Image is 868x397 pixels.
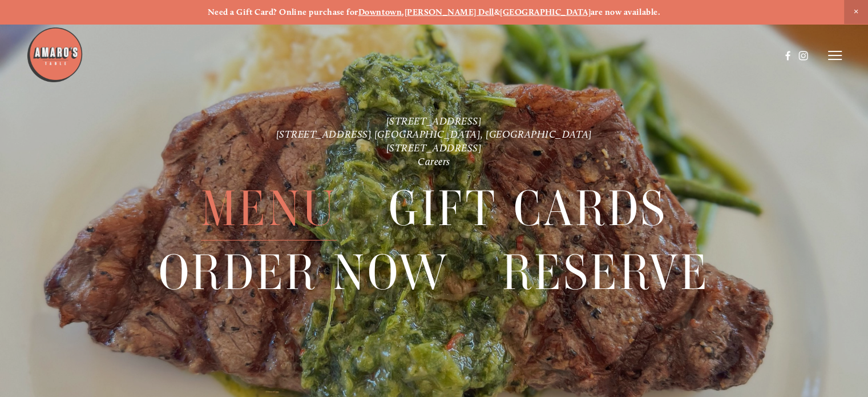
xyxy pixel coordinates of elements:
a: Careers [418,155,450,168]
strong: Need a Gift Card? Online purchase for [208,7,358,17]
span: Order Now [159,241,450,304]
a: Reserve [502,241,709,304]
a: [STREET_ADDRESS] [GEOGRAPHIC_DATA], [GEOGRAPHIC_DATA] [276,128,592,141]
a: Gift Cards [389,177,667,240]
span: Menu [201,177,337,240]
span: Reserve [502,241,709,304]
a: [STREET_ADDRESS] [386,142,482,154]
a: [GEOGRAPHIC_DATA] [500,7,591,17]
a: Order Now [159,241,450,304]
a: [PERSON_NAME] Dell [405,7,494,17]
a: Downtown [358,7,402,17]
img: Amaro's Table [26,26,83,83]
strong: & [494,7,500,17]
a: Menu [201,177,337,240]
a: [STREET_ADDRESS] [386,114,482,127]
span: Gift Cards [389,177,667,240]
strong: , [402,7,404,17]
strong: are now available. [591,7,660,17]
